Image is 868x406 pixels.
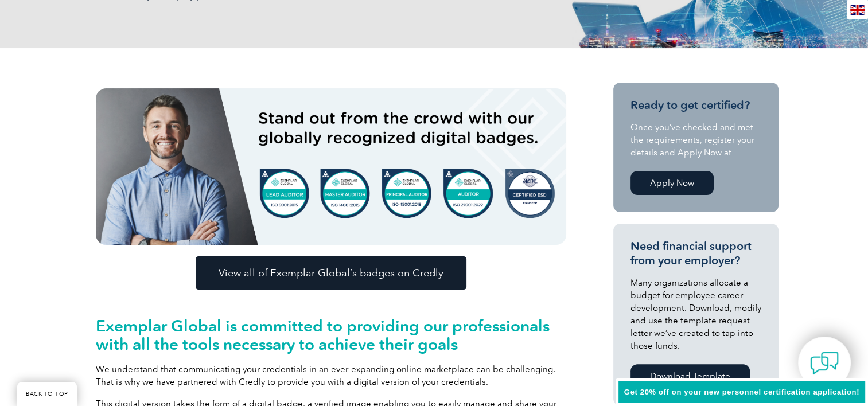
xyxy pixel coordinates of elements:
a: View all of Exemplar Global’s badges on Credly [196,256,466,290]
span: Get 20% off on your new personnel certification application! [624,388,859,396]
a: Download Template [630,364,750,388]
img: contact-chat.png [810,349,839,377]
h3: Ready to get certified? [630,98,761,112]
img: en [850,5,865,15]
h2: Exemplar Global is committed to providing our professionals with all the tools necessary to achie... [96,317,566,353]
span: View all of Exemplar Global’s badges on Credly [219,268,443,278]
p: Many organizations allocate a budget for employee career development. Download, modify and use th... [630,276,761,352]
p: We understand that communicating your credentials in an ever-expanding online marketplace can be ... [96,363,566,388]
img: badges [96,88,566,245]
h3: Need financial support from your employer? [630,239,761,268]
p: Once you’ve checked and met the requirements, register your details and Apply Now at [630,121,761,159]
a: Apply Now [630,171,714,195]
a: BACK TO TOP [17,382,77,406]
